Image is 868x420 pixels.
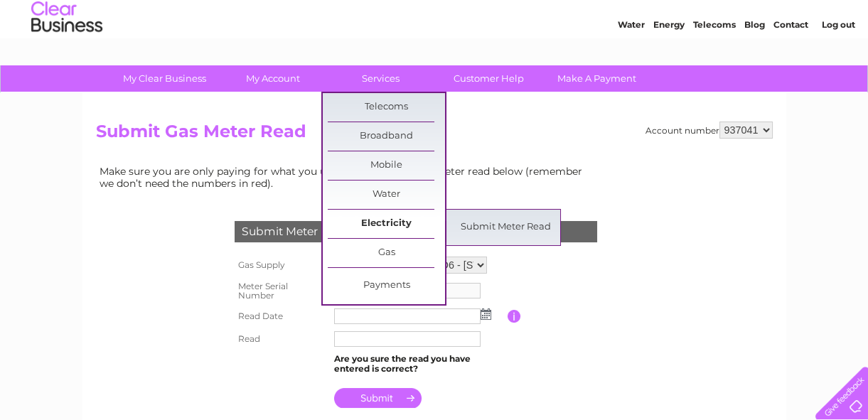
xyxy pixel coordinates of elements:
a: My Clear Business [106,65,223,92]
th: Meter Serial Number [231,277,331,306]
th: Read Date [231,305,331,328]
div: Submit Meter Read [235,221,597,242]
td: Make sure you are only paying for what you use. Simply enter your meter read below (remember we d... [96,162,594,192]
a: Energy [653,60,685,71]
a: Services [322,65,439,92]
td: Are you sure the read you have entered is correct? [331,350,508,377]
input: Submit [334,388,422,408]
div: Account number [645,122,773,139]
img: logo.png [31,37,103,80]
th: Read [231,328,331,350]
a: Mobile [328,151,445,180]
a: Telecoms [328,93,445,122]
a: Customer Help [430,65,547,92]
a: Water [328,181,445,209]
h2: Submit Gas Meter Read [96,122,773,149]
a: Submit Meter Read [447,213,564,242]
a: Water [618,60,645,71]
a: Broadband [328,122,445,151]
a: Blog [744,60,765,71]
a: Make A Payment [538,65,655,92]
div: Clear Business is a trading name of Verastar Limited (registered in [GEOGRAPHIC_DATA] No. 3667643... [99,8,771,69]
a: Log out [821,60,854,71]
a: Electricity [328,210,445,238]
a: My Account [214,65,331,92]
input: Information [508,310,521,323]
a: 0333 014 3131 [600,7,698,25]
th: Gas Supply [231,253,331,277]
a: Contact [773,60,808,71]
a: Payments [328,271,445,300]
img: ... [481,308,491,320]
a: Telecoms [693,60,736,71]
a: Gas [328,239,445,267]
